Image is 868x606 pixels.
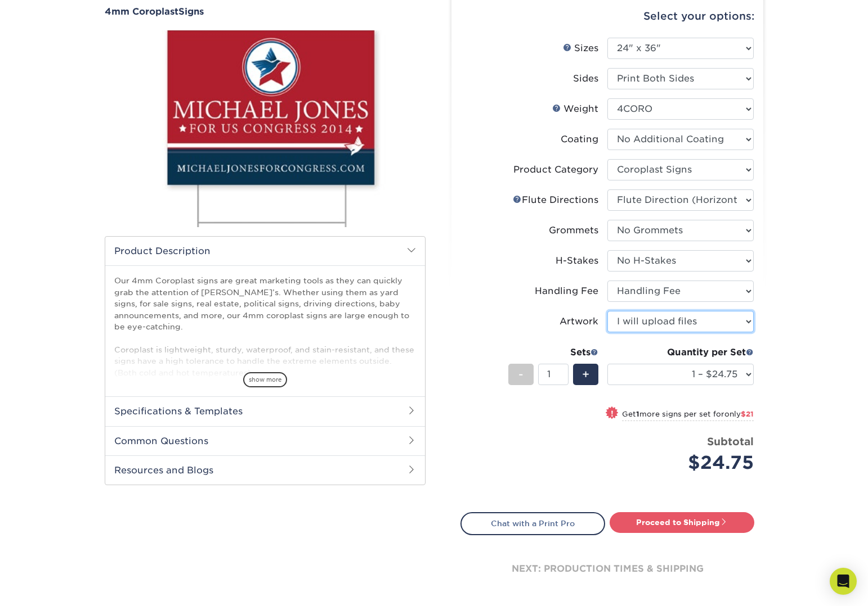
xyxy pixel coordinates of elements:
[611,408,614,419] span: !
[610,512,754,532] a: Proceed to Shipping
[513,193,598,207] div: Flute Directions
[707,435,754,447] strong: Subtotal
[549,224,598,237] div: Grommets
[105,6,426,17] a: 4mm CoroplastSigns
[607,346,754,359] div: Quantity per Set
[243,372,287,387] span: show more
[105,455,425,485] h2: Resources and Blogs
[508,346,598,359] div: Sets
[518,366,524,383] span: -
[636,410,639,418] strong: 1
[616,449,754,476] div: $24.75
[573,72,598,85] div: Sides
[561,133,598,146] div: Coating
[105,18,426,239] img: 4mm Coroplast 01
[105,6,178,17] span: 4mm Coroplast
[563,42,598,55] div: Sizes
[105,237,425,265] h2: Product Description
[460,512,605,535] a: Chat with a Print Pro
[724,410,754,418] span: only
[105,396,425,426] h2: Specifications & Templates
[105,6,426,17] h1: Signs
[622,410,754,421] small: Get more signs per set for
[552,102,598,116] div: Weight
[114,275,416,562] p: Our 4mm Coroplast signs are great marketing tools as they can quickly grab the attention of [PERS...
[830,568,857,595] div: Open Intercom Messenger
[582,366,589,383] span: +
[556,254,598,268] div: H-Stakes
[460,535,754,603] div: next: production times & shipping
[105,426,425,455] h2: Common Questions
[513,163,598,177] div: Product Category
[741,410,754,418] span: $21
[560,315,598,328] div: Artwork
[535,284,598,298] div: Handling Fee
